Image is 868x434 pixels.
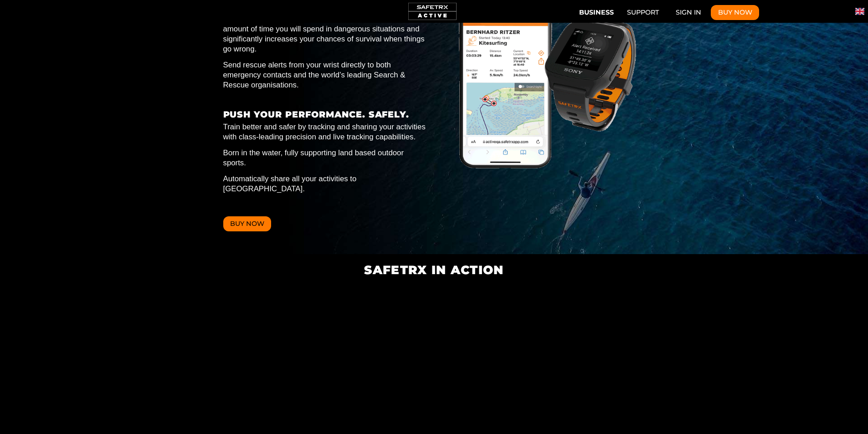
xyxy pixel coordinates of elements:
p: Automatically share all your activities to [GEOGRAPHIC_DATA]. [223,174,429,194]
p: The revolutionary SafeTrx Active sports watch reduces the amount of time you will spend in danger... [223,14,429,54]
h3: PUSH YOUR PERFORMANCE. SAFELY. [223,110,429,119]
p: Send rescue alerts from your wrist directly to both emergency contacts and the world’s leading Se... [223,60,429,90]
button: Change language [855,7,864,16]
h1: SAFETRX in action [223,263,645,276]
button: Buy Now [223,216,272,232]
a: Support [620,5,666,20]
a: Sign In [668,5,708,20]
p: Born in the water, fully supporting land based outdoor sports. [223,148,429,168]
p: Train better and safer by tracking and sharing your activities with class-leading precision and l... [223,122,429,142]
button: Buy Now [711,5,759,20]
button: Business [576,4,617,19]
img: en [855,7,864,16]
